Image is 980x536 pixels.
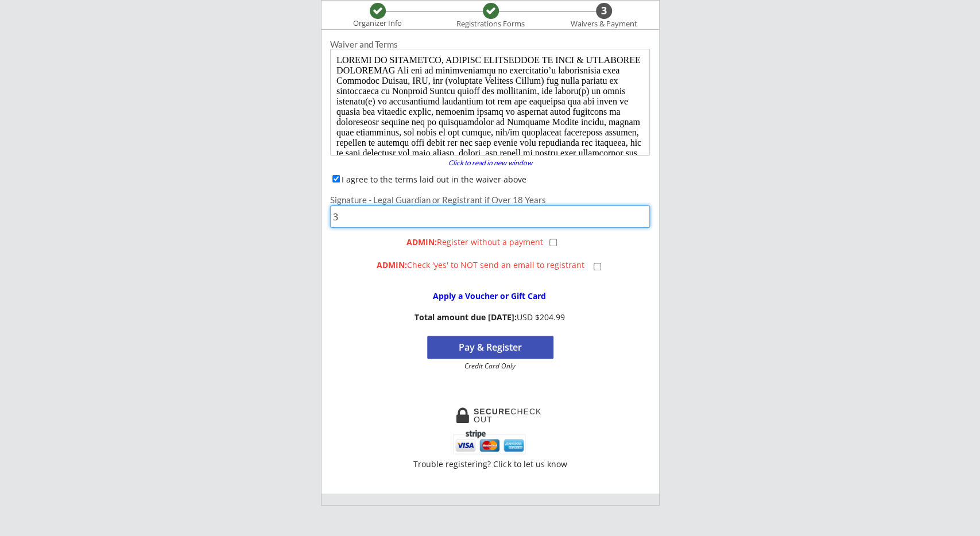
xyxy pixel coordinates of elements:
[411,313,569,323] div: USD $204.99
[330,205,650,228] input: Type full name
[441,160,539,169] a: Click to read in new window
[406,236,437,247] strong: ADMIN:
[441,160,539,166] div: Click to read in new window
[474,407,542,424] div: CHECKOUT
[432,363,548,370] div: Credit Card Only
[416,292,564,300] div: Apply a Voucher or Gift Card
[377,259,407,270] strong: ADMIN:
[413,460,568,468] div: Trouble registering? Click to let us know
[451,20,530,29] div: Registrations Forms
[346,19,409,28] div: Organizer Info
[415,312,517,323] strong: Total amount due [DATE]:
[427,336,553,359] button: Pay & Register
[474,407,510,416] strong: SECURE
[330,196,650,204] div: Signature - Legal Guardian or Registrant if Over 18 Years
[564,20,644,29] div: Waivers & Payment
[330,40,650,49] div: Waiver and Terms
[596,5,612,17] div: 3
[377,261,587,269] div: Check 'yes' to NOT send an email to registrant
[406,238,546,246] div: Register without a payment
[342,174,526,185] label: I agree to the terms laid out in the waiver above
